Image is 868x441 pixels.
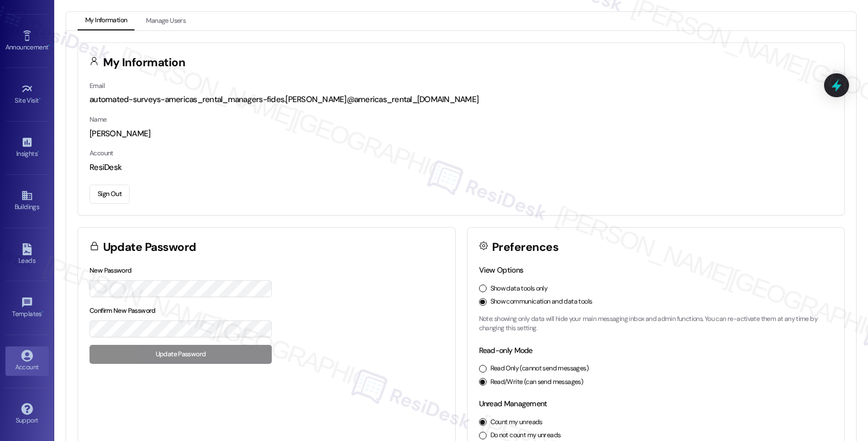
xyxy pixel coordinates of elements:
[490,377,584,387] label: Read/Write (can send messages)
[78,12,135,30] button: My Information
[490,431,561,440] label: Do not count my unreads
[90,128,833,140] div: [PERSON_NAME]
[5,186,49,216] a: Buildings
[90,81,105,90] label: Email
[5,240,49,269] a: Leads
[138,12,193,30] button: Manage Users
[90,306,156,315] label: Confirm New Password
[90,185,130,204] button: Sign Out
[48,42,50,49] span: •
[492,242,558,253] h3: Preferences
[37,148,39,156] span: •
[103,57,186,68] h3: My Information
[42,308,43,316] span: •
[490,364,589,374] label: Read Only (cannot send messages)
[90,94,833,105] div: automated-surveys-americas_rental_managers-fides.[PERSON_NAME]@americas_rental_[DOMAIN_NAME]
[479,345,533,355] label: Read-only Mode
[103,242,196,253] h3: Update Password
[90,115,107,124] label: Name
[39,95,41,103] span: •
[90,162,833,173] div: ResiDesk
[90,266,132,275] label: New Password
[5,80,49,109] a: Site Visit •
[479,399,547,408] label: Unread Management
[90,149,113,157] label: Account
[490,297,592,307] label: Show communication and data tools
[5,400,49,429] a: Support
[5,293,49,323] a: Templates •
[479,265,524,275] label: View Options
[490,284,548,294] label: Show data tools only
[5,346,49,376] a: Account
[490,418,542,427] label: Count my unreads
[5,133,49,162] a: Insights •
[479,314,833,333] p: Note: showing only data will hide your main messaging inbox and admin functions. You can re-activ...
